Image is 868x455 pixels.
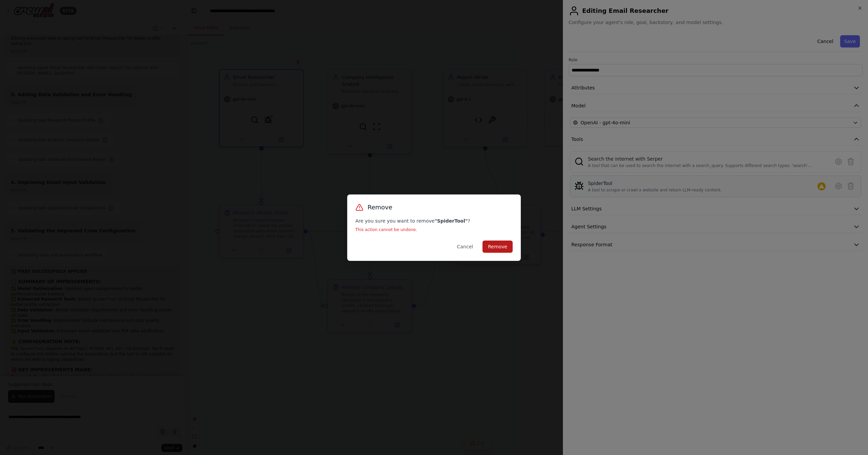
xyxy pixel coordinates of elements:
[368,203,392,212] h3: Remove
[435,218,468,224] strong: " SpiderTool "
[452,241,478,253] button: Cancel
[355,218,513,224] p: Are you sure you want to remove ?
[355,227,513,232] p: This action cannot be undone.
[482,241,513,253] button: Remove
